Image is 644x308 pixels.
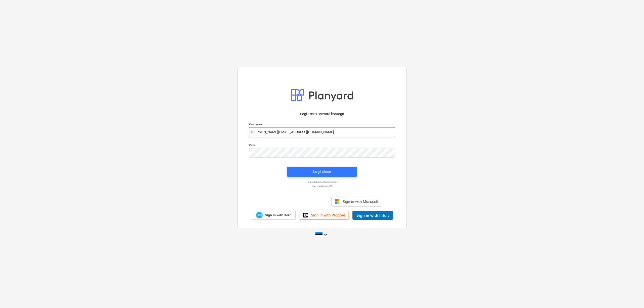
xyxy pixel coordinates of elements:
[249,127,395,137] input: Kasutajanimi
[247,180,397,184] a: Logi ühekordse lingiga sisse
[300,211,348,219] a: Sign in with Procore
[260,196,330,207] iframe: Sisselogimine Google'i nupu abil
[265,213,291,217] span: Sign in with Xero
[619,284,644,308] div: Vestlusvidin
[619,284,644,308] iframe: Chat Widget
[249,111,395,117] p: Logi sisse Planyard kontoga
[343,199,378,204] span: Sign in with Microsoft
[247,185,397,188] a: Unustasid parooli?
[287,167,357,177] button: Logi sisse
[251,211,296,219] a: Sign in with Xero
[249,143,395,148] p: Parool
[311,213,345,217] span: Sign in with Procore
[256,212,263,218] img: Xero logo
[323,232,329,238] i: keyboard_arrow_down
[335,199,340,204] img: Microsoft logo
[249,123,395,127] p: Kasutajanimi
[313,168,331,175] div: Logi sisse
